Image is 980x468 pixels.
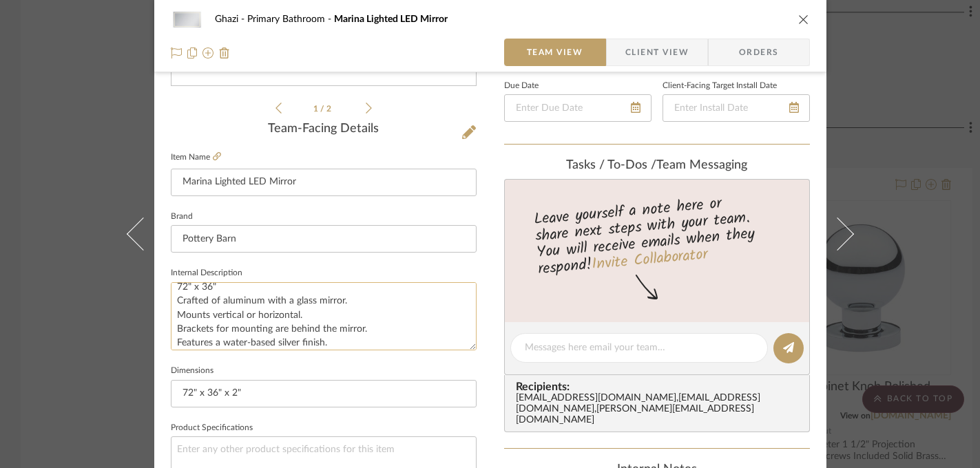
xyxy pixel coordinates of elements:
[504,158,810,173] div: team Messaging
[516,393,804,426] div: [EMAIL_ADDRESS][DOMAIN_NAME] , [EMAIL_ADDRESS][DOMAIN_NAME] , [PERSON_NAME][EMAIL_ADDRESS][DOMAIN...
[219,47,230,58] img: Remove from project
[171,213,193,220] label: Brand
[171,380,477,407] input: Enter the dimensions of this item
[590,243,708,277] a: Invite Collaborator
[171,151,221,163] label: Item Name
[502,189,811,281] div: Leave yourself a note here or share next steps with your team. You will receive emails when they ...
[334,14,448,24] span: Marina Lighted LED Mirror
[504,83,539,89] label: Due Date
[663,94,810,122] input: Enter Install Date
[171,225,477,253] input: Enter Brand
[171,6,204,33] img: 9990c1fb-845e-4d96-ba3f-4d977ddd5913_48x40.jpg
[797,13,810,25] button: close
[313,105,320,113] span: 1
[326,105,333,113] span: 2
[320,105,326,113] span: /
[171,425,253,432] label: Product Specifications
[171,270,242,277] label: Internal Description
[527,39,583,66] span: Team View
[171,122,477,137] div: Team-Facing Details
[724,39,794,66] span: Orders
[215,14,247,24] span: Ghazi
[247,14,334,24] span: Primary Bathroom
[504,94,651,122] input: Enter Due Date
[516,381,804,393] span: Recipients:
[171,368,213,374] label: Dimensions
[625,39,689,66] span: Client View
[566,159,656,171] span: Tasks / To-Dos /
[171,169,477,196] input: Enter Item Name
[663,83,777,89] label: Client-Facing Target Install Date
